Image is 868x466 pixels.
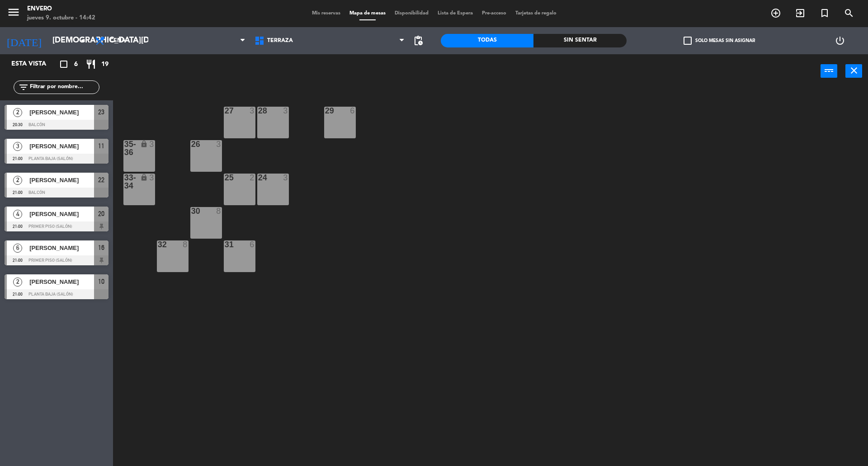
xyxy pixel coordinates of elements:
span: 6 [13,244,22,253]
span: 16 [98,242,104,253]
div: 8 [183,240,188,249]
div: 2 [250,174,255,182]
i: add_circle_outline [770,8,781,19]
i: search [844,8,854,19]
div: 3 [216,140,222,148]
span: 4 [13,210,22,219]
span: 3 [13,142,22,151]
i: menu [7,5,20,19]
div: 3 [149,140,155,148]
div: 3 [149,174,155,182]
i: exit_to_app [795,8,806,19]
div: 31 [225,240,225,249]
div: jueves 9. octubre - 14:42 [27,14,95,23]
span: Lista de Espera [433,11,477,16]
span: Terraza [267,38,293,44]
i: lock [140,174,148,181]
div: 6 [250,240,255,249]
span: Cena [110,38,126,44]
i: power_input [824,65,835,76]
div: 33-34 [124,174,125,190]
div: 3 [283,174,288,182]
span: [PERSON_NAME] [29,108,94,117]
span: [PERSON_NAME] [29,141,94,151]
label: Solo mesas sin asignar [684,37,755,45]
div: Esta vista [5,59,65,70]
div: Todas [441,34,533,47]
div: 3 [250,107,255,115]
span: 2 [13,108,22,117]
input: Filtrar por nombre... [29,82,99,92]
i: crop_square [58,59,69,70]
span: 23 [98,107,104,118]
span: Disponibilidad [390,11,433,16]
i: turned_in_not [819,8,830,19]
button: power_input [821,64,837,78]
div: 6 [350,107,355,115]
span: pending_actions [413,35,424,46]
i: close [849,65,859,76]
div: Envero [27,5,95,14]
div: 8 [216,207,222,215]
i: lock [140,140,148,148]
span: [PERSON_NAME] [29,175,94,185]
span: 11 [98,141,104,151]
span: Mis reservas [307,11,345,16]
i: arrow_drop_down [77,35,88,46]
i: power_settings_new [835,35,845,46]
span: 22 [98,174,104,185]
span: Mapa de mesas [345,11,390,16]
div: 3 [283,107,288,115]
div: 27 [225,107,225,115]
span: check_box_outline_blank [684,37,692,45]
span: 2 [13,278,22,287]
span: 20 [98,208,104,219]
span: [PERSON_NAME] [29,277,94,287]
div: 28 [258,107,259,115]
button: close [845,64,862,78]
span: 10 [98,276,104,287]
span: Pre-acceso [477,11,511,16]
span: [PERSON_NAME] [29,243,94,253]
div: 35-36 [124,140,125,156]
div: 25 [225,174,225,182]
button: menu [7,5,20,22]
div: Sin sentar [533,34,626,47]
i: filter_list [18,82,29,93]
span: Tarjetas de regalo [511,11,561,16]
span: 19 [101,59,108,70]
div: 24 [258,174,259,182]
span: [PERSON_NAME] [29,209,94,219]
i: restaurant [85,59,96,70]
span: 2 [13,176,22,185]
span: 6 [74,59,78,70]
